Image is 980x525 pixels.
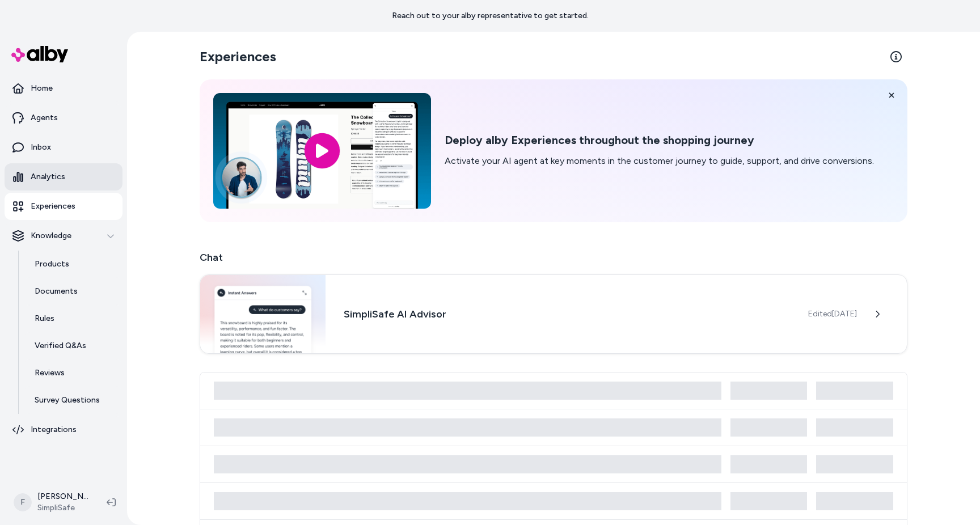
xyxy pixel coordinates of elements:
[37,491,88,502] p: [PERSON_NAME]
[344,306,790,322] h3: SimpliSafe AI Advisor
[5,104,122,132] a: Agents
[35,313,54,324] p: Rules
[200,274,907,354] a: Chat widgetSimpliSafe AI AdvisorEdited[DATE]
[392,10,589,22] p: Reach out to your alby representative to get started.
[23,278,122,305] a: Documents
[5,416,122,443] a: Integrations
[200,275,326,353] img: Chat widget
[5,134,122,161] a: Inbox
[445,154,874,168] p: Activate your AI agent at key moments in the customer journey to guide, support, and drive conver...
[23,359,122,387] a: Reviews
[11,46,68,62] img: alby Logo
[35,286,78,297] p: Documents
[31,142,51,153] p: Inbox
[445,133,874,147] h2: Deploy alby Experiences throughout the shopping journey
[23,387,122,414] a: Survey Questions
[31,424,77,435] p: Integrations
[200,48,276,66] h2: Experiences
[5,193,122,220] a: Experiences
[35,259,69,270] p: Products
[31,112,58,124] p: Agents
[5,163,122,190] a: Analytics
[23,332,122,359] a: Verified Q&As
[23,305,122,332] a: Rules
[35,367,65,379] p: Reviews
[14,493,32,511] span: F
[808,308,857,320] span: Edited [DATE]
[23,251,122,278] a: Products
[35,395,100,406] p: Survey Questions
[31,83,53,94] p: Home
[31,201,75,212] p: Experiences
[35,340,86,352] p: Verified Q&As
[7,484,98,520] button: F[PERSON_NAME]SimpliSafe
[31,171,65,183] p: Analytics
[5,222,122,249] button: Knowledge
[5,75,122,102] a: Home
[37,502,88,514] span: SimpliSafe
[31,230,71,242] p: Knowledge
[200,249,907,265] h2: Chat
